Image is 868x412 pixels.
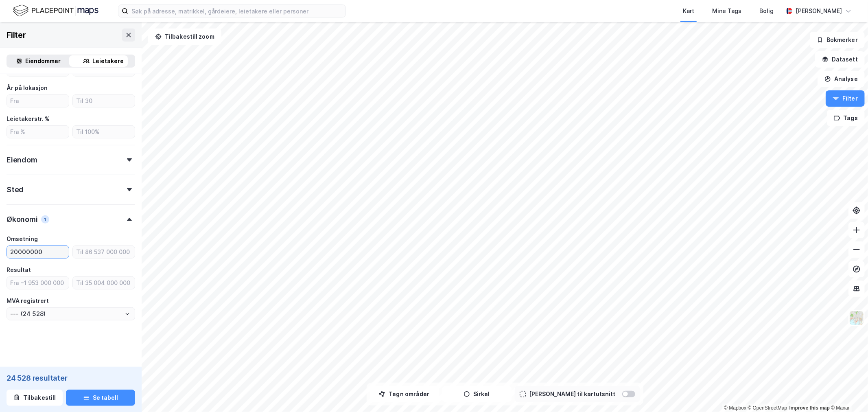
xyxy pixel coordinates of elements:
div: 24 528 resultater [7,373,135,383]
button: Bokmerker [810,32,865,48]
button: Se tabell [66,389,135,405]
div: År på lokasjon [7,83,48,93]
input: Til 100% [73,126,135,138]
button: Datasett [815,51,865,68]
input: Fra % [7,126,69,138]
input: ClearOpen [7,308,135,320]
iframe: Chat Widget [827,373,868,412]
div: [PERSON_NAME] [796,6,842,16]
button: Sirkel [442,386,512,402]
div: Leietakere [93,56,124,66]
button: Tilbakestill zoom [148,28,221,45]
input: Til 30 [73,95,135,107]
button: Tegn områder [370,386,439,402]
input: Fra [7,95,69,107]
button: Open [124,311,131,317]
button: Analyse [818,71,865,87]
div: Resultat [7,265,31,275]
div: Kart [683,6,694,16]
div: 1 [41,215,49,224]
img: logo.f888ab2527a4732fd821a326f86c7f29.svg [13,4,98,18]
a: Improve this map [789,405,830,411]
div: Bolig [759,6,774,16]
div: Sted [7,185,24,195]
div: Eiendom [7,155,37,165]
div: Økonomi [7,215,38,224]
div: Leietakerstr. % [7,114,50,124]
div: Filter [7,28,26,42]
div: Eiendommer [26,56,61,66]
div: MVA registrert [7,296,49,306]
button: Filter [826,90,865,107]
div: Mine Tags [712,6,741,16]
input: Søk på adresse, matrikkel, gårdeiere, leietakere eller personer [128,5,345,17]
div: Omsetning [7,234,38,244]
input: Fra 20 007 232 [7,246,69,258]
a: Mapbox [724,405,746,411]
a: OpenStreetMap [748,405,787,411]
input: Til 86 537 000 000 [73,246,135,258]
button: Tags [827,110,865,126]
input: Fra −1 953 000 000 [7,277,69,289]
img: Z [849,310,864,326]
input: Til 35 004 000 000 [73,277,135,289]
div: [PERSON_NAME] til kartutsnitt [529,389,616,399]
button: Tilbakestill [7,389,63,405]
